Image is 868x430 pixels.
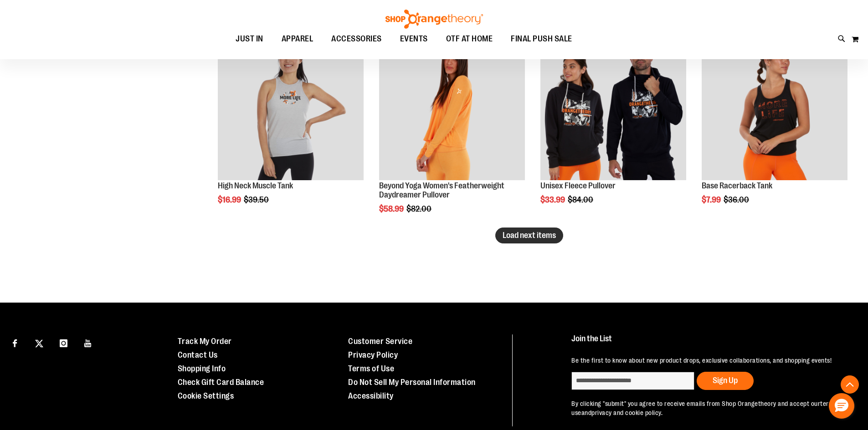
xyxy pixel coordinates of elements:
[348,337,412,346] a: Customer Service
[502,29,581,49] a: FINAL PUSH SALE
[384,10,484,29] img: Shop Orangetheory
[348,350,398,359] a: Privacy Policy
[236,29,263,49] span: JUST IN
[56,334,72,350] a: Visit our Instagram page
[724,195,750,204] span: $36.00
[322,29,391,50] a: ACCESSORIES
[348,364,394,373] a: Terms of Use
[379,35,525,181] img: Product image for Beyond Yoga Womens Featherweight Daydreamer Pullover
[571,372,694,390] input: enter email
[503,231,556,240] span: Load next items
[331,29,382,49] span: ACCESSORIES
[218,35,364,181] img: Product image for High Neck Muscle Tank
[540,35,686,181] img: Product image for Unisex Fleece Pullover
[697,30,852,228] div: product
[178,378,264,387] a: Check Gift Card Balance
[540,195,566,204] span: $33.99
[437,29,502,50] a: OTF AT HOME
[540,181,616,190] a: Unisex Fleece Pullover
[348,391,394,400] a: Accessibility
[702,181,772,190] a: Base Racerback Tank
[571,400,844,416] a: terms of use
[511,29,572,49] span: FINAL PUSH SALE
[536,30,691,228] div: product
[379,181,504,199] a: Beyond Yoga Women's Featherweight Daydreamer Pullover
[591,409,663,416] a: privacy and cookie policy.
[218,181,293,190] a: High Neck Muscle Tank
[702,35,847,182] a: Product image for Base Racerback TankSALE
[446,29,493,49] span: OTF AT HOME
[571,334,847,351] h4: Join the List
[178,337,232,346] a: Track My Order
[218,35,364,182] a: Product image for High Neck Muscle TankSALE
[213,30,368,228] div: product
[841,375,859,394] button: Back To Top
[80,334,96,350] a: Visit our Youtube page
[272,29,323,50] a: APPAREL
[406,204,433,213] span: $82.00
[400,29,428,49] span: EVENTS
[702,195,722,204] span: $7.99
[178,350,218,359] a: Contact Us
[391,29,437,50] a: EVENTS
[379,204,405,213] span: $58.99
[282,29,313,49] span: APPAREL
[35,339,43,348] img: Twitter
[571,356,847,365] p: Be the first to know about new product drops, exclusive collaborations, and shopping events!
[379,35,525,182] a: Product image for Beyond Yoga Womens Featherweight Daydreamer PulloverSALE
[348,378,476,387] a: Do Not Sell My Personal Information
[244,195,270,204] span: $39.50
[7,334,23,350] a: Visit our Facebook page
[568,195,595,204] span: $84.00
[178,391,234,400] a: Cookie Settings
[540,35,686,182] a: Product image for Unisex Fleece PulloverSALE
[218,195,242,204] span: $16.99
[713,376,738,385] span: Sign Up
[697,372,754,390] button: Sign Up
[375,30,529,237] div: product
[702,35,847,181] img: Product image for Base Racerback Tank
[226,29,272,50] a: JUST IN
[178,364,226,373] a: Shopping Info
[571,399,847,417] p: By clicking "submit" you agree to receive emails from Shop Orangetheory and accept our and
[829,393,854,419] button: Hello, have a question? Let’s chat.
[31,334,47,350] a: Visit our X page
[495,228,563,243] button: Load next items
